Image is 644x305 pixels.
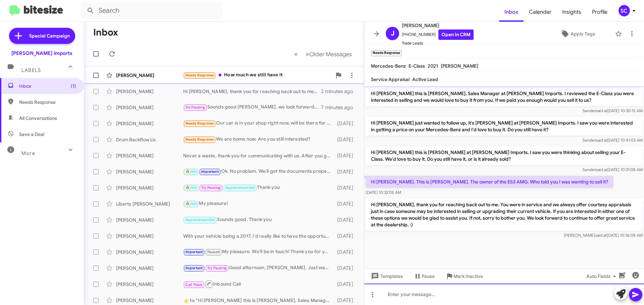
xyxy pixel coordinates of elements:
span: Appointment Set [225,185,255,190]
span: « [294,50,298,58]
div: [DATE] [334,184,359,191]
div: [PERSON_NAME] [116,217,183,223]
span: Apply Tags [571,28,595,40]
div: [DATE] [334,152,359,159]
button: Next [302,47,356,61]
div: [PERSON_NAME] [116,168,183,175]
div: [PERSON_NAME] [116,152,183,159]
div: Never a waste, thank you for communicating with us. After you get your credit repaired feel free ... [183,152,334,159]
span: Try Pausing [185,105,205,109]
div: [PERSON_NAME] [116,249,183,255]
div: Drum Backflow Llc [116,136,183,143]
p: Hi [PERSON_NAME] just wanted to follow up, it's [PERSON_NAME] at [PERSON_NAME] Imports. I saw you... [366,117,643,136]
span: E-Class [409,63,425,69]
div: [PERSON_NAME] [116,281,183,288]
div: Thank you [183,184,334,192]
small: Needs Response [371,50,402,56]
nav: Page navigation example [290,47,356,61]
p: Hi [PERSON_NAME] this is [PERSON_NAME] at [PERSON_NAME] Imports. I saw you were thinking about se... [366,146,643,165]
span: Needs Response [185,137,214,142]
a: Calendar [524,2,557,22]
span: Auto Fields [586,270,619,282]
span: Save a Deal [19,131,44,138]
div: Inbound Call [183,280,334,288]
div: My pleasure. We'll be in touch! Thank you for your time and have a great day! [183,248,334,256]
div: Ok. No problem. We'll get the documents prepared and have them sent out as soon as possible. Than... [183,168,334,175]
div: Sounds good. Thank you [183,216,334,224]
div: [DATE] [334,233,359,239]
div: [DATE] [334,249,359,255]
span: All Conversations [19,115,57,122]
div: With your vehicle being a 2017, I'd really like to have the opportunity to take a look at it in p... [183,233,334,239]
span: Sender [DATE] 10:30:15 AM [583,108,643,113]
div: Our car is in your shop right now, will be there for a few days. [183,120,334,127]
div: [PERSON_NAME] Imports [11,50,72,57]
div: [DATE] [334,297,359,304]
button: Templates [364,270,408,282]
span: J [391,28,394,39]
span: Active Lead [412,76,438,82]
span: Needs Response [185,121,214,126]
span: said at [596,108,607,113]
span: said at [596,138,607,143]
div: Good afternoon, [PERSON_NAME]. Just wanted to check in with you to see if you've had an opportuni... [183,264,334,272]
span: Important [201,169,219,174]
span: 🔥 Hot [185,202,197,206]
span: Needs Response [19,99,76,105]
span: [PERSON_NAME] [441,63,478,69]
span: Important [185,266,203,270]
button: Pause [408,270,440,282]
span: More [21,150,35,156]
a: Profile [587,2,613,22]
span: 2021 [428,63,438,69]
span: Inbox [19,83,76,89]
span: 🔥 Hot [185,169,197,174]
span: Needs Response [185,73,214,77]
a: Insights [557,2,587,22]
span: [PERSON_NAME] [DATE] 10:36:08 AM [564,233,643,238]
div: [PERSON_NAME] [116,233,183,239]
div: Liberty [PERSON_NAME] [116,201,183,207]
div: ​👍​ to “ Hi [PERSON_NAME] this is [PERSON_NAME], Sales Manager at [PERSON_NAME] Imports. Thanks f... [183,297,334,304]
div: [PERSON_NAME] [116,184,183,191]
div: Sounds good [PERSON_NAME], we look forward to connecting with you. Let us know, or is there a spe... [183,103,321,111]
div: How much we still have it [183,71,332,79]
div: [PERSON_NAME] [116,265,183,272]
span: Trade Leads [402,40,474,47]
button: Previous [290,47,302,61]
span: Mercedes-Benz [371,63,406,69]
div: [PERSON_NAME] [116,88,183,95]
span: [PERSON_NAME] [402,21,474,29]
span: said at [595,233,607,238]
button: Apply Tags [543,28,612,40]
div: [PERSON_NAME] [116,104,183,111]
div: [PERSON_NAME] [116,120,183,127]
span: Call Them [185,283,203,287]
span: » [306,50,309,58]
p: Hi [PERSON_NAME]. This is [PERSON_NAME]. The owner of the E53 AMG. Who told you I was wanting to ... [366,176,613,188]
span: [DATE] 10:32:05 AM [366,190,401,195]
span: [PHONE_NUMBER] [402,29,474,40]
p: Hi [PERSON_NAME] this is [PERSON_NAME], Sales Manager at [PERSON_NAME] Imports. I reviewed the E-... [366,87,643,106]
span: Service Appraisal [371,76,410,82]
input: Search [81,3,222,19]
div: My pleasure! [183,200,334,208]
span: Mark Inactive [453,270,483,282]
div: Hi [PERSON_NAME], thank you for reaching back out to me. You were in service and we always offer ... [183,88,321,95]
a: Open in CRM [438,29,474,40]
span: 🔥 Hot [185,185,197,190]
span: Important [185,250,203,254]
span: Try Pausing [201,185,221,190]
div: 2 minutes ago [321,88,359,95]
span: Special Campaign [29,32,70,39]
span: (1) [71,83,76,89]
div: [DATE] [334,201,359,207]
a: Inbox [499,2,524,22]
span: Paused [207,250,220,254]
span: Pause [422,270,435,282]
div: [DATE] [334,136,359,143]
div: [DATE] [334,217,359,223]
